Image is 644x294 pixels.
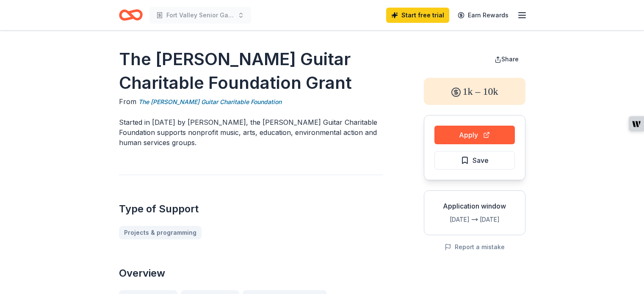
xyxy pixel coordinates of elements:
[119,267,383,280] h2: Overview
[424,78,525,105] div: 1k – 10k
[166,10,234,20] span: Fort Valley Senior Garden Project
[480,214,518,225] div: [DATE]
[149,7,251,24] button: Fort Valley Senior Garden Project
[119,96,383,107] div: From
[119,202,383,216] h2: Type of Support
[434,151,515,170] button: Save
[431,201,518,211] div: Application window
[119,47,383,95] h1: The [PERSON_NAME] Guitar Charitable Foundation Grant
[488,51,525,68] button: Share
[453,8,514,23] a: Earn Rewards
[473,155,489,166] span: Save
[119,226,202,239] a: Projects & programming
[434,126,515,144] button: Apply
[445,242,505,252] button: Report a mistake
[138,97,282,107] a: The [PERSON_NAME] Guitar Charitable Foundation
[501,55,519,63] span: Share
[119,5,143,25] a: Home
[431,214,470,225] div: [DATE]
[119,117,383,148] p: Started in [DATE] by [PERSON_NAME], the [PERSON_NAME] Guitar Charitable Foundation supports nonpr...
[386,8,449,23] a: Start free trial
